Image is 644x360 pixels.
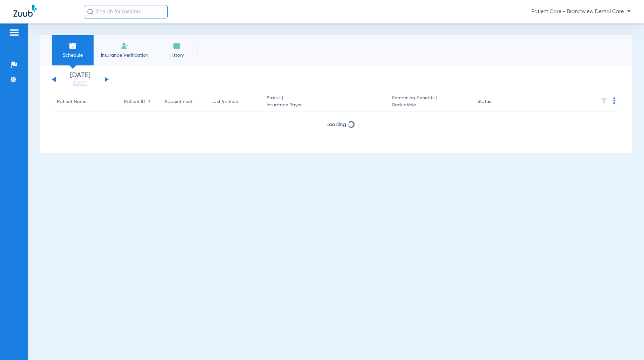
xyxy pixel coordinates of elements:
div: Appointment [164,98,201,105]
span: Schedule [57,52,89,59]
th: Status | [261,93,386,111]
div: Patient ID [124,98,145,105]
span: Patient Care - Branchview Dental Care [531,8,631,15]
span: Loading [326,122,346,127]
span: Insurance Payer [267,102,381,109]
div: Patient Name [57,98,113,105]
div: Patient ID [124,98,154,105]
th: Status [472,93,517,111]
img: Search Icon [87,9,93,15]
img: group-dot-blue.svg [613,97,615,104]
li: [DATE] [60,72,100,87]
img: Manual Insurance Verification [121,42,129,50]
span: Deductible [392,102,466,109]
img: Schedule [69,42,77,50]
input: Search for patients [84,5,168,18]
img: filter.svg [601,97,607,104]
span: Insurance Verification [99,52,151,59]
div: Appointment [164,98,193,105]
a: [DATE] [60,80,100,87]
img: Zuub Logo [13,5,37,17]
span: History [161,52,193,59]
img: hamburger-icon [9,29,19,37]
img: History [173,42,181,50]
th: Remaining Benefits | [386,93,472,111]
div: Last Verified [211,98,238,105]
div: Patient Name [57,98,87,105]
div: Last Verified [211,98,256,105]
